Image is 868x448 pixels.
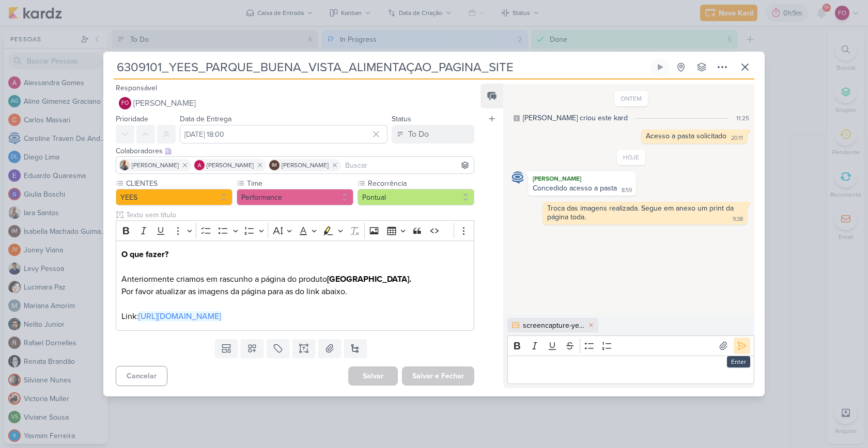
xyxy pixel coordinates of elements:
span: [PERSON_NAME] [282,161,329,170]
strong: O que fazer? [121,249,168,260]
span: [PERSON_NAME] [132,161,179,170]
div: [PERSON_NAME] criou este kard [523,113,628,123]
div: To Do [408,128,429,140]
button: YEES [116,189,233,205]
div: 11:25 [736,114,749,123]
button: FO [PERSON_NAME] [116,94,474,113]
div: 9:38 [733,215,743,223]
div: Acesso a pasta solicitado [646,132,726,140]
div: Colaboradores [116,146,474,156]
img: Caroline Traven De Andrade [512,171,524,184]
div: Editor editing area: main [116,241,474,331]
input: Kard Sem Título [114,58,649,76]
span: [PERSON_NAME] [207,161,254,170]
div: Editor toolbar [116,220,474,241]
div: Fabio Oliveira [119,97,131,109]
p: Por favor atualizar as imagens da página para as do link abaixo. Link: [121,285,469,323]
p: IM [272,163,277,168]
strong: [GEOGRAPHIC_DATA]. [327,274,411,284]
a: [URL][DOMAIN_NAME] [138,311,221,322]
label: CLIENTES [125,178,233,189]
img: Alessandra Gomes [194,160,205,170]
p: Anteriormente criamos em rascunho a página do produto [121,273,469,285]
div: 8:59 [622,186,632,195]
p: FO [121,101,129,106]
label: Prioridade [116,115,148,123]
input: Buscar [343,159,472,171]
div: Enter [727,356,750,367]
div: Editor editing area: main [507,356,754,384]
button: Cancelar [116,366,167,386]
span: [PERSON_NAME] [133,97,196,109]
label: Recorrência [367,178,474,189]
img: Iara Santos [119,160,130,170]
div: Isabella Machado Guimarães [269,160,280,170]
button: Performance [237,189,353,205]
div: Editor toolbar [507,335,754,356]
div: Ligar relógio [656,63,664,71]
div: screencapture-yeesinc-br-2025-09-11-09_37_44.png [523,320,585,331]
label: Time [246,178,353,189]
input: Texto sem título [124,210,474,220]
label: Data de Entrega [180,115,231,123]
div: Troca das imagens realizada. Segue em anexo um print da página toda. [547,204,736,221]
button: To Do [392,125,474,143]
label: Responsável [116,84,157,92]
div: 20:11 [731,134,743,142]
input: Select a date [180,125,388,143]
div: Concedido acesso a pasta [533,184,617,193]
button: Pontual [358,189,474,205]
label: Status [392,115,411,123]
div: [PERSON_NAME] [530,173,634,184]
